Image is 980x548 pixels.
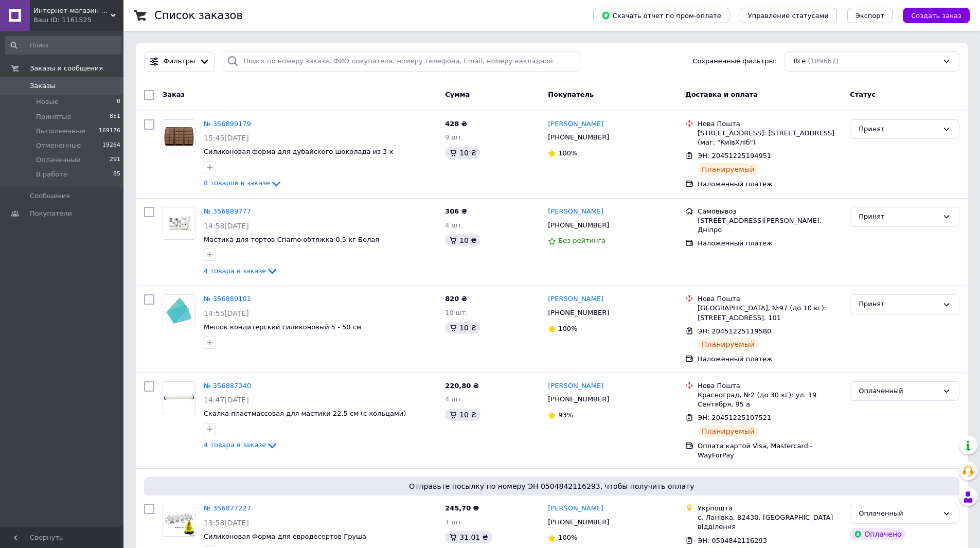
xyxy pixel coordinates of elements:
[204,309,249,317] span: 14:55[DATE]
[698,425,759,437] div: Планируемый
[204,267,266,275] span: 4 товара в заказе
[698,294,842,304] div: Нова Пошта
[445,504,479,512] span: 245,70 ₴
[698,239,842,248] div: Наложенный платеж
[223,51,581,72] input: Поиск по номеру заказа, ФИО покупателя, номеру телефона, Email, номеру накладной
[36,170,67,179] span: В работе
[204,533,366,540] span: Силиконовая Форма для евродесертов Груша
[445,518,464,526] span: 1 шт.
[148,481,955,491] span: Отправьте посылку по номеру ЭН 0504842116293, чтобы получить оплату
[204,323,362,331] a: Мешок кондитерский силиконовый 5 - 50 см
[548,119,603,129] a: [PERSON_NAME]
[204,120,251,128] a: № 356899179
[859,211,938,222] div: Принят
[163,295,195,327] img: Фото товару
[445,295,467,303] span: 820 ₴
[698,216,842,235] div: [STREET_ADDRESS][PERSON_NAME], Дніпро
[204,236,379,243] a: Мастика для тортов Criamo обтяжка 0.5 кг Белая
[698,391,842,409] div: Красноград, №2 (до 30 кг): ул. 19 Сентября, 95 а
[548,381,603,391] a: [PERSON_NAME]
[548,504,603,514] a: [PERSON_NAME]
[204,504,251,512] a: № 356877227
[445,120,467,128] span: 428 ₴
[36,155,80,165] span: Оплаченные
[445,409,480,421] div: 10 ₴
[154,9,243,22] h1: Список заказов
[698,355,842,364] div: Наложенный платеж
[204,382,251,390] a: № 356887340
[445,147,480,159] div: 10 ₴
[445,221,464,229] span: 4 шт.
[850,528,905,540] div: Оплачено
[548,518,609,526] span: [PHONE_NUMBER]
[698,327,771,335] span: ЭН: 20451225119580
[685,91,758,98] span: Доставка и оплата
[698,152,771,160] span: ЭН: 20451225194951
[30,191,70,201] span: Сообщения
[33,6,111,15] span: Интернет-магазин "Повар, пекарь и кондитер"
[204,410,406,417] a: Скалка пластмассовая для мастики 22,5 см (с кольцами)
[445,234,480,246] div: 10 ₴
[698,129,842,147] div: [STREET_ADDRESS]: [STREET_ADDRESS] (маг. "КиївХліб")
[33,15,123,25] div: Ваш ID: 1161525
[204,295,251,303] a: № 356889101
[698,537,767,544] span: ЭН: 0504842116293
[163,119,195,152] a: Фото товару
[558,149,577,157] span: 100%
[593,8,729,23] button: Скачать отчет по пром-оплате
[163,213,195,234] img: Фото товару
[445,133,464,141] span: 9 шт.
[163,504,195,537] a: Фото товару
[163,381,195,414] a: Фото товару
[163,294,195,327] a: Фото товару
[163,504,195,536] img: Фото товару
[99,127,120,136] span: 169176
[102,141,120,150] span: 19264
[204,519,249,527] span: 13:58[DATE]
[859,386,938,397] div: Оплаченный
[445,207,467,215] span: 306 ₴
[30,209,72,218] span: Покупатели
[117,97,120,107] span: 0
[793,57,806,66] span: Все
[748,12,829,20] span: Управление статусами
[698,338,759,350] div: Планируемый
[558,534,577,541] span: 100%
[893,11,970,19] a: Создать заказ
[36,127,85,136] span: Выполненные
[698,381,842,391] div: Нова Пошта
[113,170,120,179] span: 85
[204,396,249,404] span: 14:47[DATE]
[164,57,195,66] span: Фильтры
[850,91,876,98] span: Статус
[692,57,776,66] span: Сохраненные фильтры:
[903,8,970,23] button: Создать заказ
[698,441,842,460] div: Оплата картой Visa, Mastercard - WayForPay
[856,12,884,20] span: Экспорт
[110,112,120,121] span: 851
[445,309,468,316] span: 10 шт.
[698,163,759,175] div: Планируемый
[548,207,603,217] a: [PERSON_NAME]
[808,57,839,65] span: (189667)
[163,385,195,410] img: Фото товару
[204,148,394,155] a: Силиконовая форма для дубайского шоколада из 3-х
[30,64,103,73] span: Заказы и сообщения
[110,155,120,165] span: 291
[698,304,842,322] div: [GEOGRAPHIC_DATA], №97 (до 10 кг): [STREET_ADDRESS]. 101
[163,91,185,98] span: Заказ
[601,11,721,20] span: Скачать отчет по пром-оплате
[36,97,59,107] span: Новые
[5,36,121,55] input: Поиск
[558,411,573,419] span: 93%
[445,382,479,390] span: 220,80 ₴
[30,81,55,91] span: Заказы
[847,8,893,23] button: Экспорт
[548,221,609,229] span: [PHONE_NUMBER]
[445,322,480,334] div: 10 ₴
[204,179,282,187] a: 8 товаров в заказе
